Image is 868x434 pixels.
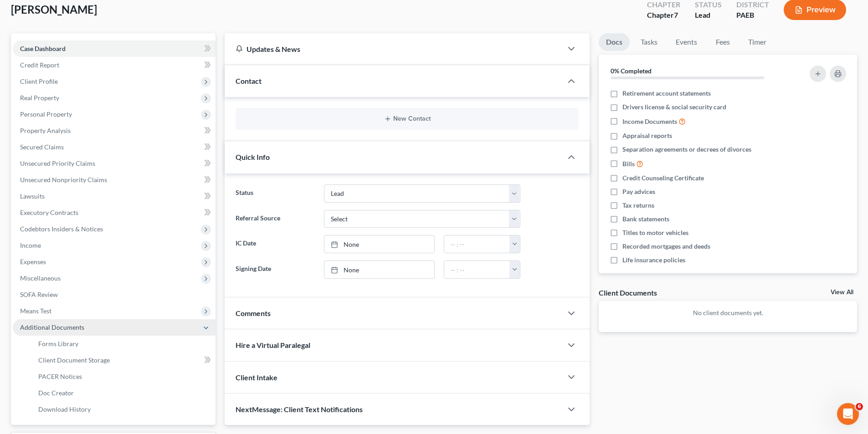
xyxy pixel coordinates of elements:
[231,260,319,279] label: Signing Date
[20,94,59,102] span: Real Property
[31,401,216,418] a: Download History
[622,145,751,154] span: Separation agreements or decrees of divorces
[622,102,726,112] span: Drivers license & social security card
[606,308,850,317] p: No client documents yet.
[20,77,58,85] span: Client Profile
[622,131,672,140] span: Appraisal reports
[20,323,84,331] span: Additional Documents
[13,123,216,139] a: Property Analysis
[236,309,271,317] span: Comments
[31,368,216,385] a: PACER Notices
[20,61,59,69] span: Credit Report
[622,242,710,251] span: Recorded mortgages and deeds
[20,274,61,282] span: Miscellaneous
[20,258,46,266] span: Expenses
[695,10,722,20] div: Lead
[20,291,58,298] span: SOFA Review
[622,89,711,98] span: Retirement account statements
[231,184,319,203] label: Status
[622,201,654,210] span: Tax returns
[20,45,66,52] span: Case Dashboard
[20,192,45,200] span: Lawsuits
[236,341,310,349] span: Hire a Virtual Paralegal
[13,172,216,188] a: Unsecured Nonpriority Claims
[837,403,859,425] iframe: Intercom live chat
[20,241,41,249] span: Income
[622,255,685,265] span: Life insurance policies
[13,155,216,172] a: Unsecured Priority Claims
[38,340,78,347] span: Forms Library
[633,33,665,51] a: Tasks
[13,57,216,73] a: Credit Report
[611,67,652,75] strong: 0% Completed
[13,41,216,57] a: Case Dashboard
[324,235,434,253] a: None
[647,10,680,20] div: Chapter
[231,210,319,228] label: Referral Source
[622,174,704,183] span: Credit Counseling Certificate
[236,44,551,54] div: Updates & News
[13,188,216,204] a: Lawsuits
[231,235,319,253] label: IC Date
[13,139,216,155] a: Secured Claims
[20,209,78,216] span: Executory Contracts
[243,115,571,123] button: New Contact
[236,77,262,85] span: Contact
[324,261,434,278] a: None
[708,33,737,51] a: Fees
[20,225,103,233] span: Codebtors Insiders & Notices
[13,286,216,303] a: SOFA Review
[741,33,774,51] a: Timer
[20,176,107,184] span: Unsecured Nonpriority Claims
[236,373,277,382] span: Client Intake
[831,289,853,296] a: View All
[622,187,655,196] span: Pay advices
[20,143,64,151] span: Secured Claims
[236,405,363,414] span: NextMessage: Client Text Notifications
[31,336,216,352] a: Forms Library
[736,10,769,20] div: PAEB
[20,110,72,118] span: Personal Property
[622,159,635,168] span: Bills
[599,288,657,297] div: Client Documents
[20,127,71,134] span: Property Analysis
[38,373,82,380] span: PACER Notices
[668,33,704,51] a: Events
[20,307,51,315] span: Means Test
[622,117,677,126] span: Income Documents
[622,214,669,224] span: Bank statements
[622,228,688,237] span: Titles to motor vehicles
[38,356,110,364] span: Client Document Storage
[444,261,510,278] input: -- : --
[31,352,216,368] a: Client Document Storage
[38,405,91,413] span: Download History
[11,3,97,16] span: [PERSON_NAME]
[13,204,216,221] a: Executory Contracts
[236,153,270,161] span: Quick Info
[444,235,510,253] input: -- : --
[599,33,630,51] a: Docs
[20,159,95,167] span: Unsecured Priority Claims
[31,385,216,401] a: Doc Creator
[856,403,863,410] span: 6
[38,389,74,397] span: Doc Creator
[674,10,678,19] span: 7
